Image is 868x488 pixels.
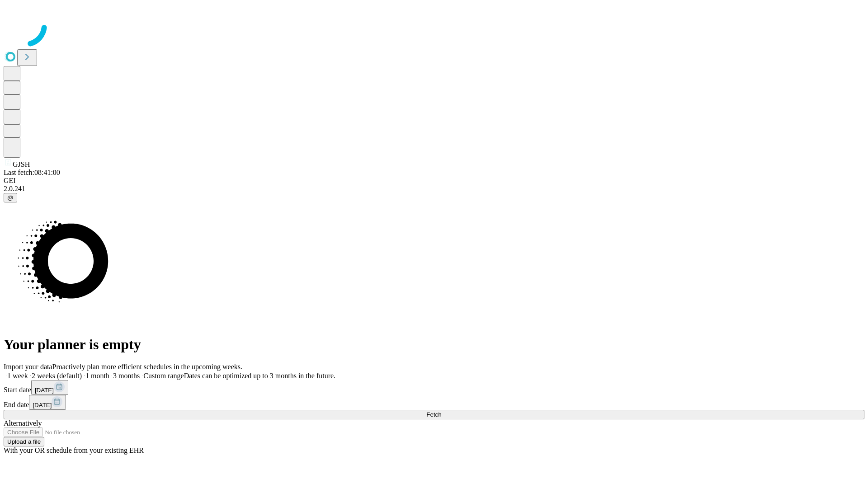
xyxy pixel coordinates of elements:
[4,193,17,202] button: @
[7,372,28,380] span: 1 week
[4,380,864,395] div: Start date
[29,395,66,410] button: [DATE]
[33,402,52,408] span: [DATE]
[4,185,864,193] div: 2.0.241
[52,363,242,371] span: Proactively plan more efficient schedules in the upcoming weeks.
[184,372,335,380] span: Dates can be optimized up to 3 months in the future.
[7,194,14,201] span: @
[4,336,864,353] h1: Your planner is empty
[4,410,864,419] button: Fetch
[35,387,54,394] span: [DATE]
[85,372,109,380] span: 1 month
[143,372,184,380] span: Custom range
[4,177,864,185] div: GEI
[4,446,144,454] span: With your OR schedule from your existing EHR
[426,411,441,418] span: Fetch
[113,372,140,380] span: 3 months
[13,160,30,168] span: GJSH
[4,419,42,427] span: Alternatively
[31,380,68,395] button: [DATE]
[4,169,60,176] span: Last fetch: 08:41:00
[32,372,82,380] span: 2 weeks (default)
[4,363,52,371] span: Import your data
[4,437,44,446] button: Upload a file
[4,395,864,410] div: End date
